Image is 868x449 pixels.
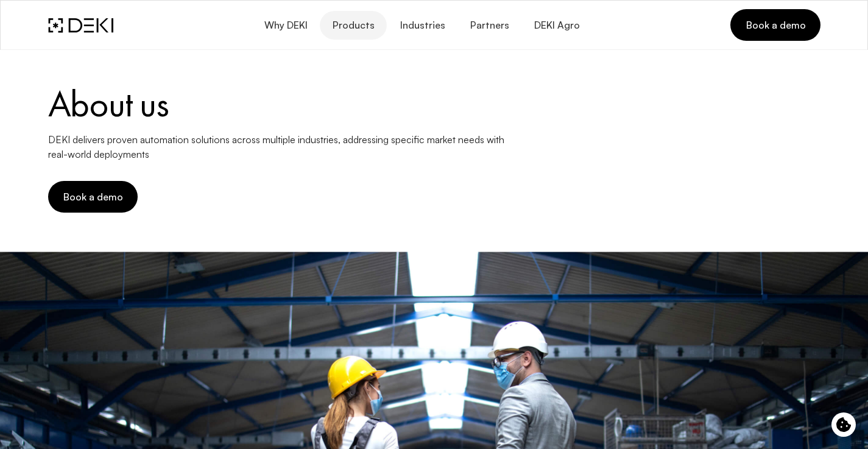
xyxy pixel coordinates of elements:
[470,19,509,31] span: Partners
[730,9,820,41] a: Book a demo
[320,11,387,40] button: Products
[251,11,319,40] button: Why DEKI
[48,85,820,122] h1: About us
[457,11,521,40] a: Partners
[745,18,805,32] span: Book a demo
[831,412,856,437] button: Cookie control
[63,190,123,203] span: Book a demo
[48,132,517,161] p: DEKI delivers proven automation solutions across multiple industries, addressing specific market ...
[521,11,592,40] a: DEKI Agro
[399,19,445,31] span: Industries
[387,11,457,40] button: Industries
[48,18,113,33] img: DEKI Logo
[534,19,580,31] span: DEKI Agro
[48,181,138,213] button: Book a demo
[263,19,307,31] span: Why DEKI
[332,19,375,31] span: Products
